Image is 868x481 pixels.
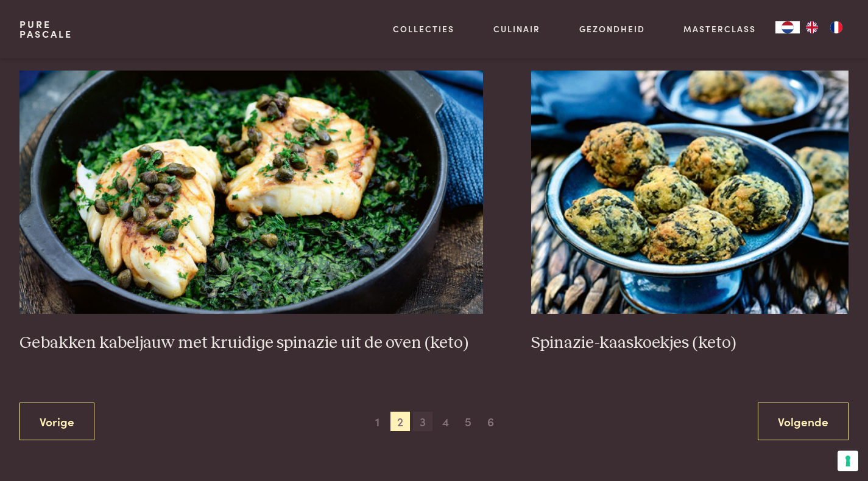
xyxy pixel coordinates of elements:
[390,412,410,431] span: 2
[775,21,800,33] div: Language
[531,333,849,354] h3: Spinazie-kaaskoekjes (keto)
[436,412,455,431] span: 4
[413,412,432,431] span: 3
[683,22,756,35] a: Masterclass
[531,71,849,314] img: Spinazie-kaaskoekjes (keto)
[481,412,501,431] span: 6
[800,21,824,33] a: EN
[838,451,858,471] button: Uw voorkeuren voor toestemming voor trackingtechnologieën
[458,412,478,431] span: 5
[824,21,849,33] a: FR
[19,71,483,314] img: Gebakken kabeljauw met kruidige spinazie uit de oven (keto)
[775,21,800,33] a: NL
[800,21,849,33] ul: Language list
[493,22,540,35] a: Culinair
[775,21,849,33] aside: Language selected: Nederlands
[531,71,849,354] a: Spinazie-kaaskoekjes (keto) Spinazie-kaaskoekjes (keto)
[19,71,483,354] a: Gebakken kabeljauw met kruidige spinazie uit de oven (keto) Gebakken kabeljauw met kruidige spina...
[368,412,387,431] span: 1
[758,403,849,441] a: Volgende
[579,22,645,35] a: Gezondheid
[19,333,483,354] h3: Gebakken kabeljauw met kruidige spinazie uit de oven (keto)
[393,22,454,35] a: Collecties
[19,403,94,441] a: Vorige
[19,19,72,39] a: PurePascale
